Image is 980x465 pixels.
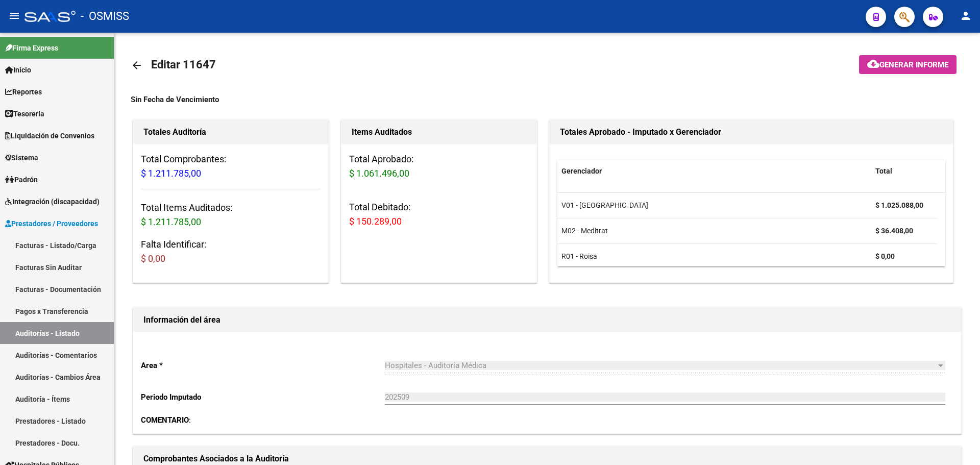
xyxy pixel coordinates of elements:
span: Tesorería [5,108,44,119]
h1: Información del área [143,312,951,328]
span: $ 1.211.785,00 [141,168,201,179]
p: Area * [141,360,385,371]
h3: Total Comprobantes: [141,152,321,181]
span: R01 - Roisa [561,252,597,260]
mat-icon: person [960,10,972,22]
h3: Falta Identificar: [141,237,321,266]
span: Padrón [5,174,38,185]
span: : [141,415,191,425]
span: Prestadores / Proveedores [5,218,98,229]
span: Liquidación de Convenios [5,130,94,141]
span: Editar 11647 [151,58,216,71]
strong: $ 0,00 [875,252,895,260]
mat-icon: menu [8,10,20,22]
button: Generar informe [859,55,957,74]
span: Total [875,167,892,175]
h1: Totales Aprobado - Imputado x Gerenciador [560,124,943,140]
span: $ 0,00 [141,253,165,264]
strong: $ 36.408,00 [875,227,913,235]
span: Hospitales - Auditoría Médica [385,361,486,370]
iframe: Intercom live chat [945,430,970,455]
span: $ 1.061.496,00 [349,168,409,179]
mat-icon: arrow_back [131,59,143,71]
mat-icon: cloud_download [867,58,879,70]
strong: $ 1.025.088,00 [875,201,923,209]
strong: COMENTARIO [141,415,189,425]
span: V01 - [GEOGRAPHIC_DATA] [561,201,648,209]
h3: Total Debitado: [349,200,529,229]
p: Periodo Imputado [141,391,385,403]
span: Integración (discapacidad) [5,196,100,207]
h3: Total Aprobado: [349,152,529,181]
span: Gerenciador [561,167,602,175]
h1: Totales Auditoría [143,124,318,140]
datatable-header-cell: Total [871,160,938,182]
span: $ 1.211.785,00 [141,216,201,227]
h3: Total Items Auditados: [141,201,321,229]
div: Sin Fecha de Vencimiento [131,94,964,105]
span: Inicio [5,64,31,76]
datatable-header-cell: Gerenciador [557,160,871,182]
span: Reportes [5,86,42,97]
span: Generar informe [879,60,948,69]
h1: Items Auditados [352,124,526,140]
span: Sistema [5,152,38,163]
span: $ 150.289,00 [349,216,402,227]
span: Firma Express [5,42,58,54]
span: - OSMISS [81,5,129,28]
span: M02 - Meditrat [561,227,608,235]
